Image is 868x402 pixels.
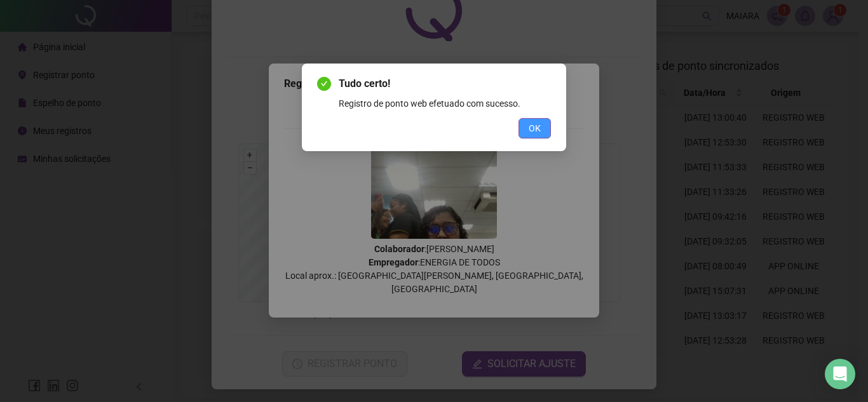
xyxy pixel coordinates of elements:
span: Tudo certo! [339,76,551,91]
div: Open Intercom Messenger [825,359,855,389]
span: OK [529,121,541,135]
span: check-circle [317,77,331,91]
div: Registro de ponto web efetuado com sucesso. [339,97,551,111]
button: OK [519,118,551,138]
